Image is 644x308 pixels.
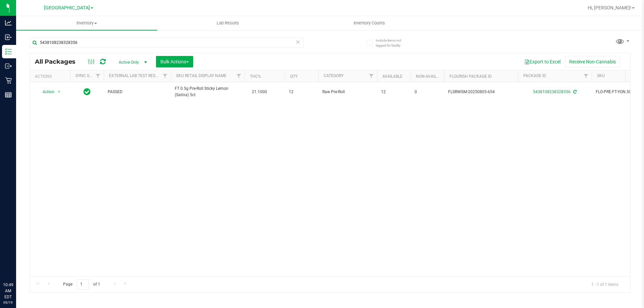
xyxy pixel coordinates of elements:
[160,70,171,82] a: Filter
[108,89,167,95] span: PASSED
[37,87,55,97] span: Action
[5,19,12,26] inline-svg: Analytics
[523,73,546,78] a: Package ID
[249,87,270,97] span: 21.1000
[77,279,89,290] input: 1
[324,73,343,78] a: Category
[296,38,300,46] span: Clear
[160,59,189,64] span: Bulk Actions
[84,87,91,97] span: In Sync
[572,89,577,94] span: Sync from Compliance System
[3,300,13,305] p: 09/19
[581,70,592,82] a: Filter
[289,89,314,95] span: 12
[449,74,492,79] a: Flourish Package ID
[55,87,63,97] span: select
[588,5,631,10] span: Hi, [PERSON_NAME]!
[533,89,571,94] a: 5438108238328356
[30,38,304,48] input: Search Package ID, Item Name, SKU, Lot or Part Number...
[93,70,104,82] a: Filter
[586,279,624,289] span: 1 - 1 of 1 items
[565,56,620,67] button: Receive Non-Cannabis
[157,16,299,30] a: Lab Results
[322,89,373,95] span: Raw Pre-Roll
[366,70,377,82] a: Filter
[416,74,446,79] a: Non-Available
[376,38,409,48] span: Include items not tagged for facility
[299,16,440,30] a: Inventory Counts
[7,254,27,274] iframe: Resource center
[3,282,13,300] p: 10:49 AM EDT
[35,58,82,65] span: All Packages
[16,20,157,26] span: Inventory
[5,91,12,98] inline-svg: Reports
[44,5,90,11] span: [GEOGRAPHIC_DATA]
[5,63,12,69] inline-svg: Outbound
[16,16,157,30] a: Inventory
[5,34,12,41] inline-svg: Inbound
[448,89,514,95] span: FLSRWGM-20250805-654
[57,279,106,290] span: Page of 1
[175,85,240,98] span: FT 0.5g Pre-Roll Sticky Lemon (Sativa) 5ct
[597,73,605,78] a: SKU
[415,89,440,95] span: 0
[5,77,12,84] inline-svg: Retail
[250,74,261,79] a: THC%
[520,56,565,67] button: Export to Excel
[233,70,245,82] a: Filter
[35,74,67,79] div: Actions
[156,56,193,67] button: Bulk Actions
[75,73,101,78] a: Sync Status
[5,48,12,55] inline-svg: Inventory
[176,73,226,78] a: Sku Retail Display Name
[381,89,407,95] span: 12
[344,20,394,26] span: Inventory Counts
[109,73,162,78] a: External Lab Test Result
[208,20,248,26] span: Lab Results
[290,74,298,79] a: Qty
[382,74,402,79] a: Available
